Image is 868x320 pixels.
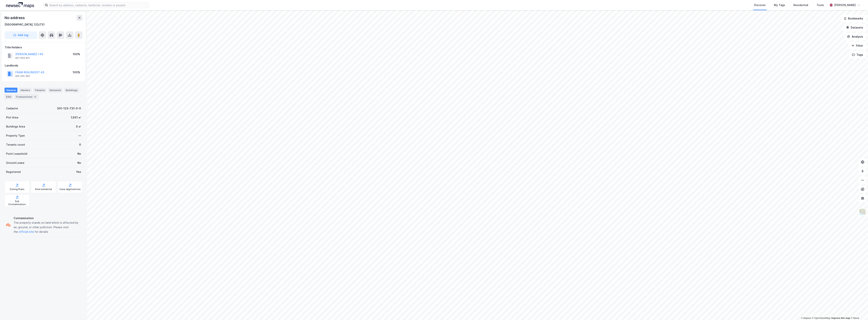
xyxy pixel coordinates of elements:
[794,3,808,7] div: Residential
[77,151,81,156] div: No
[6,161,24,165] div: Ground Lease
[5,63,82,68] div: Landlords
[844,33,866,40] button: Analysis
[6,142,25,147] div: Tenants count
[817,3,824,7] div: Tools
[834,3,856,7] div: [PERSON_NAME]
[5,45,82,50] div: Title Holders
[849,302,868,320] iframe: Chat Widget
[841,15,866,22] button: Bookmarks
[33,88,47,93] div: Tenants
[6,115,18,120] div: Plot Area
[6,124,25,129] div: Buildings Area
[64,88,79,93] div: Buildings
[6,151,27,156] div: Point Leasehold
[14,216,81,220] div: Contamination
[5,31,37,39] button: Add tag
[77,161,81,165] div: No
[59,188,81,191] div: Case Applications
[801,317,811,319] a: Mapbox
[15,56,30,60] div: 927 833 921
[5,15,26,21] div: No address
[79,142,81,147] div: 0
[5,94,13,99] div: ESG
[754,3,766,7] div: Discover
[849,302,868,320] div: Kontrollprogram for chat
[6,200,28,206] div: Soil Contamination
[19,88,32,93] div: Owners
[5,88,17,93] div: General
[33,95,37,99] div: 6
[774,3,785,7] div: My Tags
[859,208,866,216] img: Z
[57,106,81,111] div: 301-123-731-0-0
[849,51,866,59] button: Tags
[14,94,39,99] div: Transactions
[812,317,831,319] a: OpenStreetMap
[78,133,81,138] div: —
[6,106,18,111] div: Cadastre
[6,2,34,8] img: logo.a4113a55bc3d86da70a041830d287a7e.svg
[48,88,63,93] div: Datasets
[10,188,24,191] div: Zoning Plans
[73,70,80,75] div: 100%
[14,220,81,234] div: The property stands on land which is affected by air, ground, or other pollution. Please visit th...
[76,170,81,174] div: Yes
[15,75,30,78] div: 922 255 393
[76,124,81,129] div: 0 ㎡
[6,133,25,138] div: Property Type
[35,188,52,191] div: Environmental
[848,42,866,49] button: Filter
[831,317,850,319] a: Improve this map
[5,22,45,27] div: [GEOGRAPHIC_DATA], 123/731
[843,24,866,31] button: Datasets
[48,2,149,8] input: Search by address, cadastre, landlords, tenants or people
[73,52,80,56] div: 100%
[6,170,21,174] div: Registered
[71,115,81,120] div: 1,931 ㎡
